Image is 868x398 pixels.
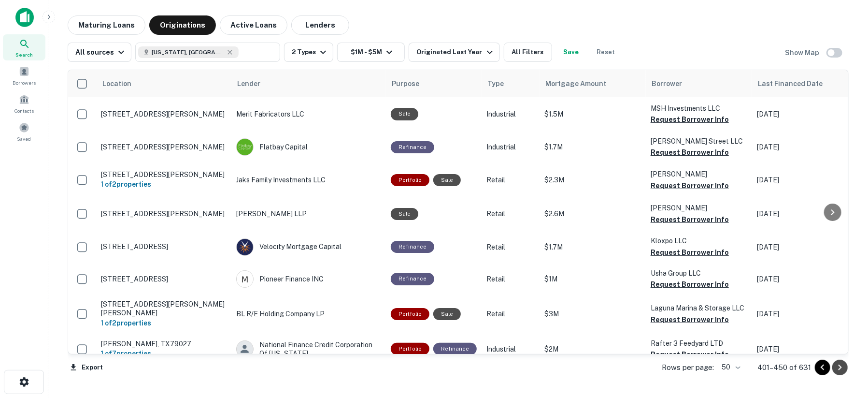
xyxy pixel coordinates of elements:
[101,242,227,251] p: [STREET_ADDRESS]
[391,108,418,120] div: Sale
[291,15,349,35] button: Lenders
[391,141,434,153] div: This loan purpose was for refinancing
[486,309,535,319] p: Retail
[101,179,227,190] h6: 1 of 2 properties
[101,110,227,118] p: [STREET_ADDRESS][PERSON_NAME]
[391,174,429,186] div: This is a portfolio loan with 2 properties
[236,340,381,358] div: National Finance Credit Corporation Of [US_STATE]
[101,300,227,317] p: [STREET_ADDRESS][PERSON_NAME][PERSON_NAME]
[149,15,216,35] button: Originations
[544,175,641,185] p: $2.3M
[3,62,45,88] div: Borrowers
[651,314,729,325] button: Request Borrower Info
[236,309,381,319] p: BL R/E Holding Company LP
[757,309,844,319] p: [DATE]
[101,348,227,359] h6: 1 of 7 properties
[486,142,535,152] p: Industrial
[391,343,429,355] div: This is a portfolio loan with 7 properties
[544,142,641,152] p: $1.7M
[386,70,482,97] th: Purpose
[101,170,227,179] p: [STREET_ADDRESS][PERSON_NAME]
[718,360,742,374] div: 50
[486,242,535,252] p: Retail
[757,274,844,284] p: [DATE]
[236,138,381,156] div: Flatbay Capital
[752,70,849,97] th: Last Financed Date
[758,78,835,89] span: Last Financed Date
[544,242,641,252] p: $1.7M
[101,339,227,348] p: [PERSON_NAME], TX79027
[651,169,747,179] p: [PERSON_NAME]
[757,362,811,373] p: 401–450 of 631
[101,275,227,283] p: [STREET_ADDRESS]
[68,15,145,35] button: Maturing Loans
[486,175,535,185] p: Retail
[487,78,516,89] span: Type
[556,43,587,62] button: Save your search to get updates of matches that match your search criteria.
[651,203,747,213] p: [PERSON_NAME]
[757,109,844,119] p: [DATE]
[237,271,253,287] img: mypioneer.com.png
[651,303,747,313] p: Laguna Marina & Storage LLC
[392,78,432,89] span: Purpose
[13,79,36,87] span: Borrowers
[651,147,729,158] button: Request Borrower Info
[101,318,227,328] h6: 1 of 2 properties
[820,321,868,367] iframe: Chat Widget
[757,344,844,354] p: [DATE]
[3,118,45,145] a: Saved
[544,309,641,319] p: $3M
[482,70,540,97] th: Type
[3,34,45,60] div: Search
[544,109,641,119] p: $1.5M
[757,242,844,252] p: [DATE]
[651,349,729,360] button: Request Borrower Info
[544,208,641,219] p: $2.6M
[433,343,477,355] div: This loan purpose was for refinancing
[544,344,641,354] p: $2M
[96,70,231,97] th: Location
[101,143,227,151] p: [STREET_ADDRESS][PERSON_NAME]
[651,103,747,114] p: MSH Investments LLC
[68,43,131,62] button: All sources
[545,78,619,89] span: Mortgage Amount
[75,46,127,58] div: All sources
[832,360,848,375] button: Go to next page
[237,139,253,155] img: picture
[646,70,752,97] th: Borrower
[409,43,499,62] button: Originated Last Year
[236,109,381,119] p: Merit Fabricators LLC
[15,8,34,27] img: capitalize-icon.png
[391,208,418,220] div: Sale
[504,43,552,62] button: All Filters
[433,174,461,186] div: Sale
[757,175,844,185] p: [DATE]
[651,236,747,246] p: Kloxpo LLC
[3,90,45,117] a: Contacts
[651,214,729,225] button: Request Borrower Info
[486,109,535,119] p: Industrial
[231,70,386,97] th: Lender
[651,180,729,192] button: Request Borrower Info
[14,107,34,115] span: Contacts
[15,51,33,59] span: Search
[815,360,830,375] button: Go to previous page
[391,241,434,253] div: This loan purpose was for refinancing
[68,360,105,375] button: Export
[236,175,381,185] p: Jaks Family Investments LLC
[284,43,333,62] button: 2 Types
[102,78,144,89] span: Location
[651,279,729,290] button: Request Borrower Info
[236,238,381,256] div: Velocity Mortgage Capital
[391,308,429,320] div: This is a portfolio loan with 2 properties
[101,209,227,218] p: [STREET_ADDRESS][PERSON_NAME]
[651,114,729,125] button: Request Borrower Info
[785,47,821,58] h6: Show Map
[651,268,747,279] p: Usha Group LLC
[152,48,224,57] span: [US_STATE], [GEOGRAPHIC_DATA]
[337,43,405,62] button: $1M - $5M
[662,362,714,373] p: Rows per page:
[236,208,381,219] p: [PERSON_NAME] LLP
